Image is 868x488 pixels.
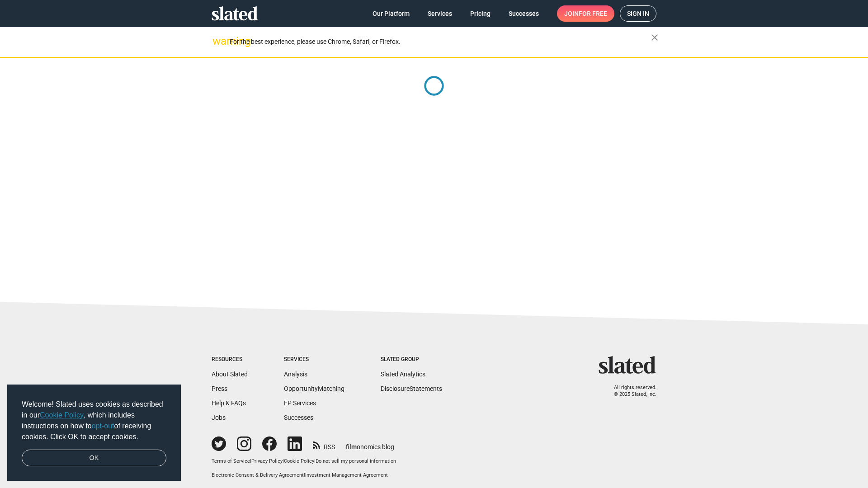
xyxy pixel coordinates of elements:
[373,5,410,22] span: Our Platform
[212,414,226,421] a: Jobs
[250,458,251,464] span: |
[212,36,223,47] mat-icon: warning
[314,458,316,464] span: |
[420,5,459,22] a: Services
[304,472,305,478] span: |
[501,5,546,22] a: Successes
[284,399,316,407] a: EP Services
[92,422,114,430] a: opt-out
[463,5,498,22] a: Pricing
[365,5,417,22] a: Our Platform
[212,385,227,392] a: Press
[627,6,649,21] span: Sign in
[346,436,394,451] a: filmonomics blog
[284,414,313,421] a: Successes
[305,472,388,478] a: Investment Management Agreement
[284,458,314,464] a: Cookie Policy
[230,36,651,48] div: For the best experience, please use Chrome, Safari, or Firefox.
[7,385,181,481] div: cookieconsent
[22,450,166,467] a: dismiss cookie message
[212,371,248,378] a: About Slated
[313,437,335,451] a: RSS
[428,5,452,22] span: Services
[381,385,442,392] a: DisclosureStatements
[381,356,442,363] div: Slated Group
[564,5,607,22] span: Join
[22,399,166,442] span: Welcome! Slated uses cookies as described in our , which includes instructions on how to of recei...
[381,371,425,378] a: Slated Analytics
[284,356,344,363] div: Services
[251,458,283,464] a: Privacy Policy
[284,371,307,378] a: Analysis
[649,32,660,43] mat-icon: close
[557,5,614,22] a: Joinfor free
[212,399,246,407] a: Help & FAQs
[212,472,304,478] a: Electronic Consent & Delivery Agreement
[283,458,284,464] span: |
[509,5,539,22] span: Successes
[620,5,656,22] a: Sign in
[604,385,656,398] p: All rights reserved. © 2025 Slated, Inc.
[212,356,248,363] div: Resources
[40,411,84,419] a: Cookie Policy
[316,458,396,465] button: Do not sell my personal information
[346,443,357,450] span: film
[470,5,491,22] span: Pricing
[212,458,250,464] a: Terms of Service
[579,5,607,22] span: for free
[284,385,344,392] a: OpportunityMatching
